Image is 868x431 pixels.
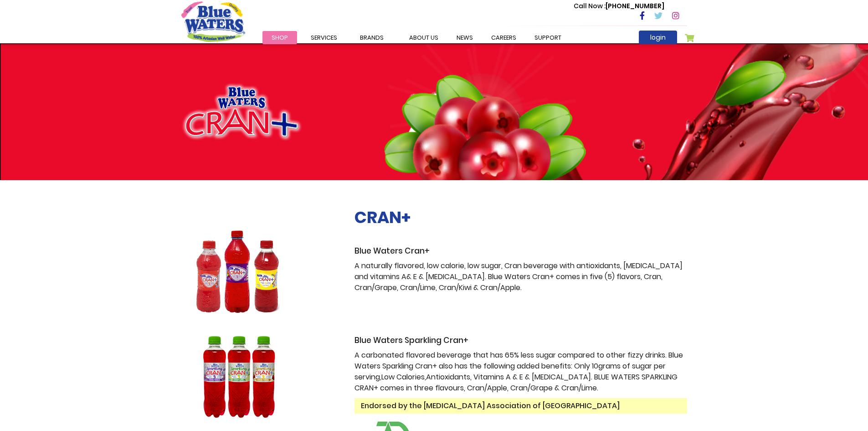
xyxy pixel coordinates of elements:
[354,336,687,345] h3: Blue Waters Sparkling Cran+
[574,1,606,10] span: Call Now :
[181,336,296,418] img: Sparkling Cran 330ml
[311,33,337,42] span: Services
[354,398,687,414] span: Endorsed by the [MEDICAL_DATA] Association of [GEOGRAPHIC_DATA]
[354,208,687,227] h2: CRAN+
[400,31,447,44] a: about us
[272,33,288,42] span: Shop
[525,31,570,44] a: support
[639,31,677,44] a: login
[354,260,687,293] p: A naturally flavored, low calorie, low sugar, Cran beverage with antioxidants, [MEDICAL_DATA] and...
[354,246,687,256] h3: Blue Waters Cran+
[354,350,687,394] p: A carbonated flavored beverage that has 65% less sugar compared to other fizzy drinks. Blue Water...
[447,31,482,44] a: News
[482,31,525,44] a: careers
[360,33,384,42] span: Brands
[574,1,664,11] p: [PHONE_NUMBER]
[181,1,245,42] a: store logo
